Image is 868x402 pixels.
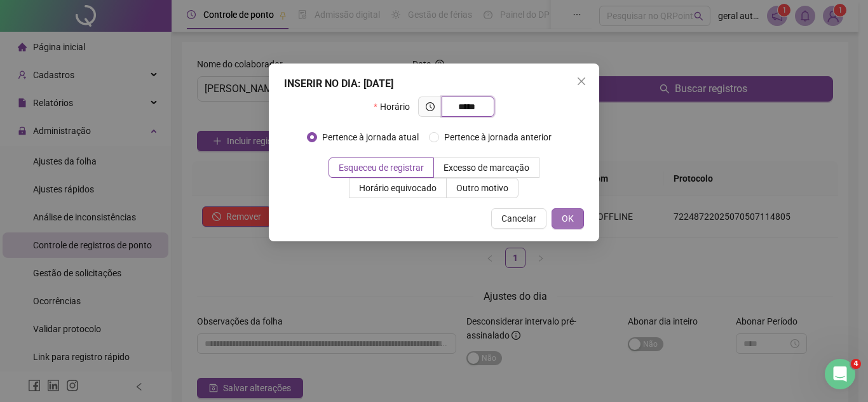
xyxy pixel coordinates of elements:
[825,359,855,389] iframe: Intercom live chat
[501,211,536,225] span: Cancelar
[444,163,529,173] span: Excesso de marcação
[339,163,424,173] span: Esqueceu de registrar
[552,208,584,229] button: OK
[562,211,574,225] span: OK
[317,130,424,144] span: Pertence à jornada atual
[426,102,435,111] span: clock-circle
[576,76,587,86] span: close
[439,130,557,144] span: Pertence à jornada anterior
[491,208,546,229] button: Cancelar
[851,359,861,369] span: 4
[374,97,417,117] label: Horário
[571,71,592,91] button: Close
[456,183,508,193] span: Outro motivo
[359,183,437,193] span: Horário equivocado
[284,76,584,91] div: INSERIR NO DIA : [DATE]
